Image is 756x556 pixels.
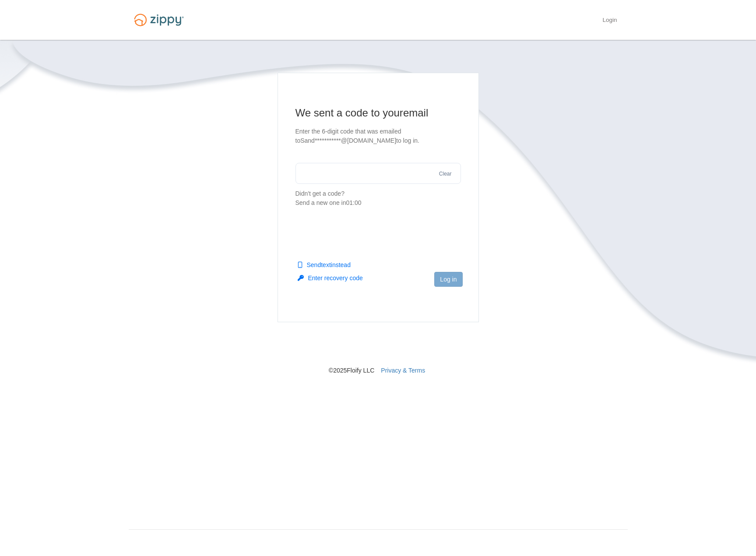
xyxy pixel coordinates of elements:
nav: © 2025 Floify LLC [129,322,628,375]
a: Login [602,17,617,25]
button: Clear [436,170,454,178]
button: Enter recovery code [298,274,363,282]
button: Log in [434,272,462,287]
a: Privacy & Terms [381,367,425,374]
div: Send a new one in 01:00 [295,198,461,208]
p: Enter the 6-digit code that was emailed to Sand***********@[DOMAIN_NAME] to log in. [295,127,461,145]
p: Didn't get a code? [295,189,461,208]
button: Sendtextinstead [298,260,351,269]
h1: We sent a code to your email [295,106,461,120]
img: Logo [129,10,189,30]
